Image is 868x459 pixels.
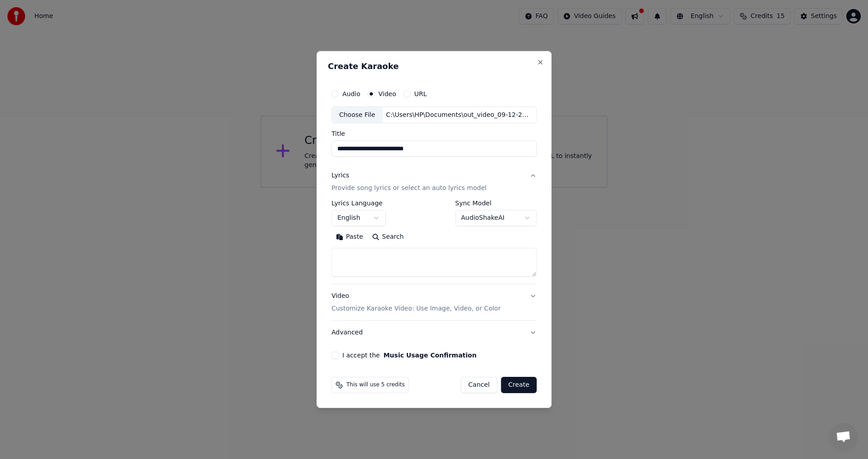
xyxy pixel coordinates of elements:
button: Advanced [331,321,537,344]
div: C:\Users\HP\Documents\out_video_09-12-2025_16-06-24.mp4 [382,111,536,120]
button: Paste [331,230,368,245]
label: Sync Model [455,200,537,207]
p: Provide song lyrics or select an auto lyrics model [331,184,486,193]
div: LyricsProvide song lyrics or select an auto lyrics model [331,200,537,284]
label: URL [414,91,427,97]
div: Video [331,292,500,314]
span: This will use 5 credits [346,381,405,389]
p: Customize Karaoke Video: Use Image, Video, or Color [331,304,500,313]
h2: Create Karaoke [328,62,540,70]
button: Create [501,377,537,393]
button: LyricsProvide song lyrics or select an auto lyrics model [331,164,537,200]
label: Audio [342,91,360,97]
div: Choose File [332,107,382,123]
div: Lyrics [331,172,349,181]
button: VideoCustomize Karaoke Video: Use Image, Video, or Color [331,285,537,321]
button: I accept the [383,352,476,358]
label: Video [378,91,396,97]
button: Search [368,230,408,245]
label: I accept the [342,352,476,358]
label: Lyrics Language [331,200,386,207]
label: Title [331,131,537,137]
button: Cancel [461,377,497,393]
